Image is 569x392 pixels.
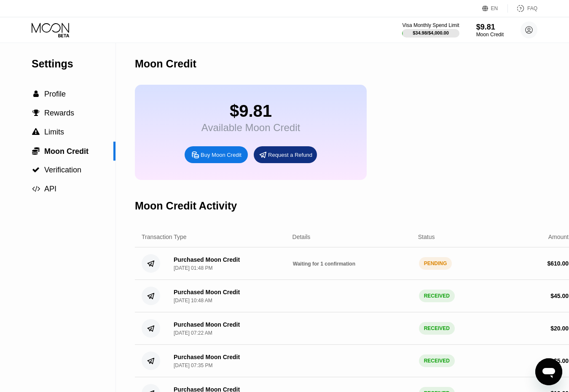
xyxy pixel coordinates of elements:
[142,234,187,240] div: Transaction Type
[174,298,212,303] div: [DATE] 10:48 AM
[482,4,508,13] div: EN
[174,362,212,368] div: [DATE] 07:35 PM
[293,234,311,240] div: Details
[174,321,240,328] div: Purchased Moon Credit
[185,146,248,163] div: Buy Moon Credit
[32,128,40,136] span: 
[402,22,459,28] div: Visa Monthly Spend Limit
[419,322,455,335] div: RECEIVED
[174,354,240,360] div: Purchased Moon Credit
[418,234,435,240] div: Status
[32,109,40,117] span: 
[135,200,237,212] div: Moon Credit Activity
[32,128,40,136] div: 
[174,256,240,263] div: Purchased Moon Credit
[547,260,569,267] div: $ 610.00
[419,354,455,367] div: RECEIVED
[32,166,40,174] span: 
[535,358,562,385] iframe: Button to launch messaging window
[550,325,569,332] div: $ 20.00
[44,90,66,98] span: Profile
[293,261,355,267] span: Waiting for 1 confirmation
[419,257,452,270] div: PENDING
[32,90,40,98] div: 
[44,185,56,193] span: API
[135,58,196,70] div: Moon Credit
[32,147,40,155] span: 
[548,234,569,240] div: Amount
[32,166,40,174] div: 
[174,330,212,336] div: [DATE] 07:22 AM
[44,128,64,136] span: Limits
[201,102,300,121] div: $9.81
[174,289,240,295] div: Purchased Moon Credit
[32,147,40,155] div: 
[413,30,449,35] div: $34.98 / $4,000.00
[491,5,498,11] div: EN
[32,109,40,117] div: 
[554,357,569,364] div: $ 5.00
[254,146,317,163] div: Request a Refund
[44,147,89,156] span: Moon Credit
[174,265,212,271] div: [DATE] 01:48 PM
[550,293,569,299] div: $ 45.00
[476,23,504,32] div: $9.81
[508,4,537,13] div: FAQ
[402,22,459,38] div: Visa Monthly Spend Limit$34.98/$4,000.00
[201,151,242,158] div: Buy Moon Credit
[527,5,537,11] div: FAQ
[476,23,504,38] div: $9.81Moon Credit
[201,122,300,134] div: Available Moon Credit
[476,32,504,38] div: Moon Credit
[419,290,455,302] div: RECEIVED
[32,58,115,70] div: Settings
[44,109,74,117] span: Rewards
[44,166,81,174] span: Verification
[32,185,40,193] span: 
[268,151,312,158] div: Request a Refund
[33,90,39,98] span: 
